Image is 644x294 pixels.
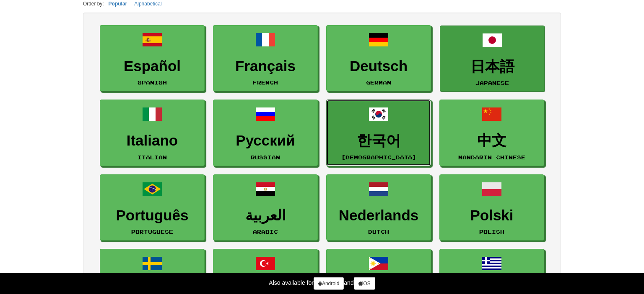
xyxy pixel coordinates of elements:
h3: 日本語 [444,59,540,75]
small: Italian [138,154,167,160]
a: FrançaisFrench [213,25,318,92]
h3: Italiano [104,133,200,149]
h3: 中文 [444,133,540,149]
a: Android [314,277,344,290]
h3: Polski [444,207,540,224]
small: Arabic [253,229,278,235]
a: ItalianoItalian [100,100,205,166]
a: 한국어[DEMOGRAPHIC_DATA] [326,100,431,166]
small: Portuguese [131,229,173,235]
small: Japanese [475,80,509,86]
h3: Português [104,207,200,224]
small: Russian [251,154,280,160]
h3: العربية [218,207,313,224]
small: Spanish [138,79,167,85]
h3: Русский [218,133,313,149]
small: French [253,79,278,85]
h3: Français [218,58,313,74]
a: iOS [354,277,375,290]
a: РусскийRussian [213,100,318,166]
h3: Nederlands [331,207,426,224]
a: 中文Mandarin Chinese [439,100,544,166]
h3: Español [104,58,200,74]
a: NederlandsDutch [326,174,431,241]
h3: Deutsch [331,58,426,74]
a: EspañolSpanish [100,25,205,92]
small: Dutch [368,229,389,235]
h3: 한국어 [331,133,426,149]
small: [DEMOGRAPHIC_DATA] [341,154,416,160]
a: PolskiPolish [439,174,544,241]
small: German [366,79,391,85]
a: DeutschGerman [326,25,431,92]
small: Order by: [83,1,104,7]
small: Polish [479,229,504,235]
a: العربيةArabic [213,174,318,241]
small: Mandarin Chinese [458,154,525,160]
a: 日本語Japanese [440,26,545,92]
a: PortuguêsPortuguese [100,174,205,241]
